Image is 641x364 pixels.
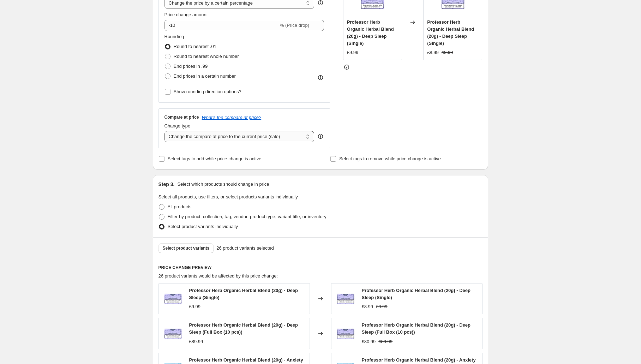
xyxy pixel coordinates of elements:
img: ProfessorHerb-OrganicHerbalBlend-DeepSleep-Front_80x.png [162,288,184,309]
span: Professor Herb Organic Herbal Blend (20g) - Deep Sleep (Single) [347,19,394,46]
span: Professor Herb Organic Herbal Blend (20g) - Deep Sleep (Single) [427,19,474,46]
span: Change type [164,123,191,129]
div: £9.99 [189,303,201,310]
span: Filter by product, collection, tag, vendor, product type, variant title, or inventory [168,214,327,219]
h6: PRICE CHANGE PREVIEW [158,265,483,270]
span: Select tags to add while price change is active [168,156,262,161]
div: £9.99 [347,49,359,56]
div: help [317,133,324,140]
span: Select all products, use filters, or select products variants individually [158,194,298,199]
strike: £9.99 [442,49,453,56]
img: ProfessorHerb-OrganicHerbalBlend-DeepSleep-Front_80x.png [335,288,356,309]
span: Round to nearest whole number [174,54,239,59]
img: ProfessorHerb-OrganicHerbalBlend-DeepSleep-Front_80x.png [335,323,356,344]
img: ProfessorHerb-OrganicHerbalBlend-DeepSleep-Front_80x.png [162,323,184,344]
span: End prices in .99 [174,64,208,69]
span: Select tags to remove while price change is active [339,156,441,161]
span: Price change amount [164,12,208,17]
div: £8.99 [427,49,439,56]
span: % (Price drop) [280,23,309,28]
strike: £9.99 [376,303,388,310]
div: £8.99 [362,303,373,310]
span: 26 product variants selected [216,245,274,252]
span: Professor Herb Organic Herbal Blend (20g) - Deep Sleep (Full Box (10 pcs)) [362,322,471,335]
input: -15 [164,20,278,31]
button: What's the compare at price? [202,115,262,120]
span: Show rounding direction options? [174,89,241,94]
span: 26 product variants would be affected by this price change: [158,273,278,279]
h2: Step 3. [158,181,175,188]
button: Select product variants [158,243,214,253]
span: Round to nearest .01 [174,44,216,49]
span: Professor Herb Organic Herbal Blend (20g) - Deep Sleep (Single) [362,288,471,300]
span: Professor Herb Organic Herbal Blend (20g) - Deep Sleep (Full Box (10 pcs)) [189,322,298,335]
span: Select product variants [163,245,210,251]
div: £80.99 [362,338,376,345]
span: Professor Herb Organic Herbal Blend (20g) - Deep Sleep (Single) [189,288,298,300]
span: End prices in a certain number [174,73,236,79]
span: All products [168,204,192,209]
strike: £89.99 [378,338,393,345]
div: £89.99 [189,338,203,345]
p: Select which products should change in price [177,181,269,188]
span: Select product variants individually [168,224,238,229]
h3: Compare at price [164,114,199,120]
span: Rounding [164,34,184,39]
